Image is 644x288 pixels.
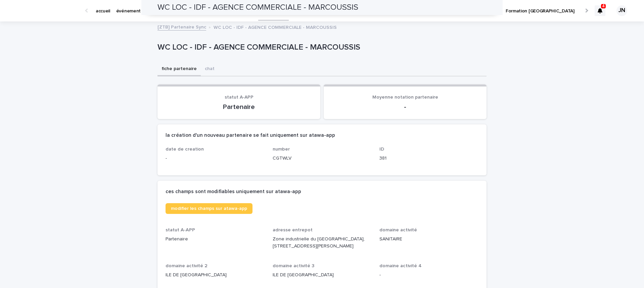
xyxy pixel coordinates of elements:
p: ILE DE [GEOGRAPHIC_DATA] [273,272,372,279]
p: WC LOC - IDF - AGENCE COMMERCIALE - MARCOUSSIS [157,43,484,52]
p: - [332,103,478,111]
p: Partenaire [166,103,312,111]
h2: la création d'un nouveau partenaire se fait uniquement sur atawa-app [166,132,335,138]
p: - [379,272,478,279]
span: domaine activité 3 [273,264,314,268]
div: 4 [595,5,605,16]
span: Moyenne notation partenaire [372,95,438,100]
p: ILE DE [GEOGRAPHIC_DATA] [166,272,265,279]
p: 4 [602,4,605,8]
span: adresse entrepot [273,228,313,232]
button: fiche partenaire [157,62,201,76]
p: SANITAIRE [379,236,478,243]
span: domaine activité [379,228,417,232]
p: Partenaire [166,236,265,243]
p: - [166,155,265,162]
a: modifier les champs sur atawa-app [166,203,252,214]
span: domaine activité 4 [379,264,422,268]
p: Zone industrielle du [GEOGRAPHIC_DATA], [STREET_ADDRESS][PERSON_NAME] [273,236,372,250]
span: number [273,147,290,152]
span: statut A-APP [225,95,254,100]
a: [ZTB] Partenaire Sync [157,23,206,31]
span: modifier les champs sur atawa-app [171,206,247,211]
p: CGTWLV [273,155,372,162]
span: ID [379,147,384,152]
button: chat [201,62,219,76]
p: 381 [379,155,478,162]
img: Ls34BcGeRexTGTNfXpUC [13,4,79,17]
p: WC LOC - IDF - AGENCE COMMERCIALE - MARCOUSSIS [214,23,337,31]
div: JN [616,5,627,16]
span: statut A-APP [166,228,195,232]
h2: ces champs sont modifiables uniquement sur atawa-app [166,189,301,195]
span: domaine activité 2 [166,264,208,268]
span: date de creation [166,147,204,152]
